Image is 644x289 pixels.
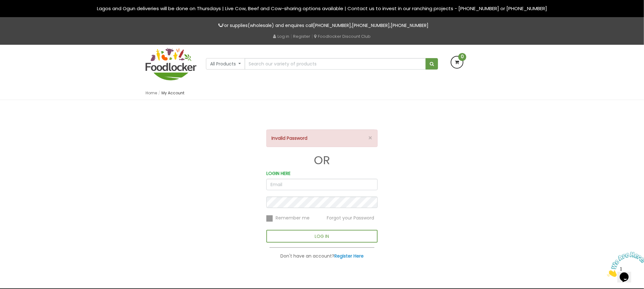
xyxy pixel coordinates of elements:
[276,215,310,221] span: Remember me
[245,58,426,70] input: Search our variety of products
[3,3,42,28] img: Chat attention grabber
[266,154,378,167] h1: OR
[273,33,290,39] a: Log in
[312,33,313,39] span: |
[391,22,429,29] a: [PHONE_NUMBER]
[146,90,157,96] a: Home
[314,33,371,39] a: Foodlocker Discount Club
[283,113,361,125] iframe: fb:login_button Facebook Social Plugin
[605,249,644,279] iframe: chat widget
[266,252,378,260] p: Don't have an account?
[368,135,373,141] button: ×
[266,179,378,190] input: Email
[146,22,498,29] p: For supplies(wholesale) and enquires call , ,
[291,33,292,39] span: |
[146,48,196,80] img: FoodLocker
[266,170,291,177] label: LOGIN HERE
[334,253,364,259] a: Register Here
[206,58,245,70] button: All Products
[271,135,307,141] strong: Invalid Password
[327,215,374,221] span: Forgot your Password
[3,3,5,8] span: 1
[97,5,547,12] span: Lagos and Ogun deliveries will be done on Thursdays | Live Cow, Beef and Cow-sharing options avai...
[352,22,390,29] a: [PHONE_NUMBER]
[293,33,311,39] a: Register
[313,22,351,29] a: [PHONE_NUMBER]
[327,215,374,221] a: Forgot your Password
[458,53,466,61] span: 0
[266,230,378,243] button: LOG IN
